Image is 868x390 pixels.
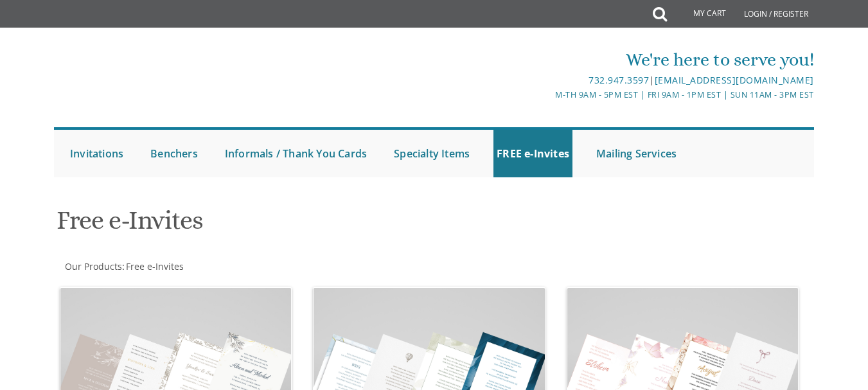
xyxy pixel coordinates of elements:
[593,130,680,177] a: Mailing Services
[308,88,814,102] div: M-Th 9am - 5pm EST | Fri 9am - 1pm EST | Sun 11am - 3pm EST
[666,1,735,27] a: My Cart
[222,130,370,177] a: Informals / Thank You Cards
[308,73,814,88] div: |
[57,206,554,244] h1: Free e-Invites
[589,74,649,86] a: 732.947.3597
[493,130,572,177] a: FREE e-Invites
[391,130,473,177] a: Specialty Items
[126,260,184,272] span: Free e-Invites
[54,260,434,273] div: :
[125,260,184,272] a: Free e-Invites
[655,74,814,86] a: [EMAIL_ADDRESS][DOMAIN_NAME]
[308,47,814,73] div: We're here to serve you!
[67,130,127,177] a: Invitations
[64,260,122,272] a: Our Products
[147,130,201,177] a: Benchers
